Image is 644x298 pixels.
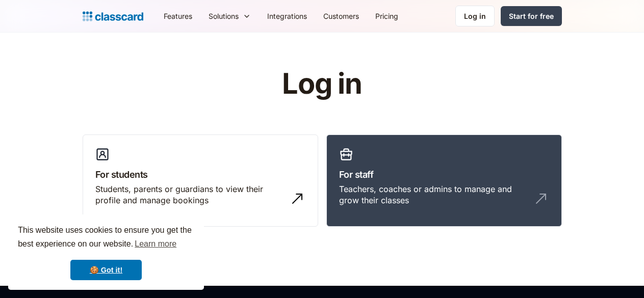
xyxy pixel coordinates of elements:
[18,224,194,252] span: This website uses cookies to ensure you get the best experience on our website.
[95,183,285,206] div: Students, parents or guardians to view their profile and manage bookings
[95,168,305,181] h3: For students
[133,236,178,252] a: learn more about cookies
[160,68,484,100] h1: Log in
[8,214,204,290] div: cookieconsent
[501,6,562,26] a: Start for free
[367,5,406,28] a: Pricing
[156,5,200,28] a: Features
[339,183,529,206] div: Teachers, coaches or admins to manage and grow their classes
[209,11,239,21] div: Solutions
[315,5,367,28] a: Customers
[326,134,562,227] a: For staffTeachers, coaches or admins to manage and grow their classes
[83,134,318,227] a: For studentsStudents, parents or guardians to view their profile and manage bookings
[339,168,549,181] h3: For staff
[464,11,486,21] div: Log in
[200,5,259,28] div: Solutions
[455,6,495,26] a: Log in
[83,9,143,23] a: home
[509,11,554,21] div: Start for free
[259,5,315,28] a: Integrations
[70,260,142,280] a: dismiss cookie message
